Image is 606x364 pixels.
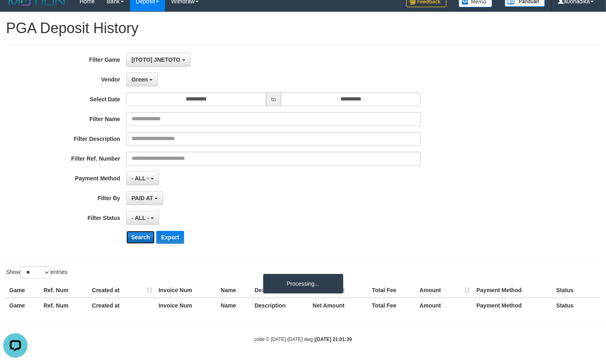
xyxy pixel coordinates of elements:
th: Amount [416,283,473,298]
label: Show entries [6,266,67,278]
th: Amount [416,298,473,313]
th: Net Amount [309,298,369,313]
small: code © [DATE]-[DATE] dwg | [254,337,352,342]
button: Green [126,73,158,86]
th: Created at [89,283,155,298]
span: PAID AT [132,195,153,201]
span: - ALL - [132,175,149,182]
th: Total Fee [369,298,416,313]
th: Ref. Num [40,283,89,298]
th: Payment Method [473,298,553,313]
th: Description [252,298,310,313]
th: Invoice Num [155,283,218,298]
th: Status [553,298,600,313]
th: Name [218,298,252,313]
th: Ref. Num [40,298,89,313]
button: - ALL - [126,211,159,225]
div: Processing... [263,274,344,294]
button: Open LiveChat chat widget [3,3,27,27]
span: to [266,92,281,106]
button: [ITOTO] JNETOTO [126,53,191,67]
th: Name [218,283,252,298]
th: Status [553,283,600,298]
th: Created at [89,298,155,313]
th: Total Fee [369,283,416,298]
th: Payment Method [473,283,553,298]
h1: PGA Deposit History [6,20,600,36]
button: Export [156,231,184,244]
th: Game [6,298,40,313]
th: Description [252,283,310,298]
button: Search [126,231,155,244]
strong: [DATE] 21:01:39 [315,337,352,342]
button: PAID AT [126,191,163,205]
span: - ALL - [132,215,149,221]
th: Invoice Num [155,298,218,313]
select: Showentries [20,266,50,278]
span: [ITOTO] JNETOTO [132,56,180,63]
span: Green [132,76,148,83]
th: Game [6,283,40,298]
button: - ALL - [126,172,159,185]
